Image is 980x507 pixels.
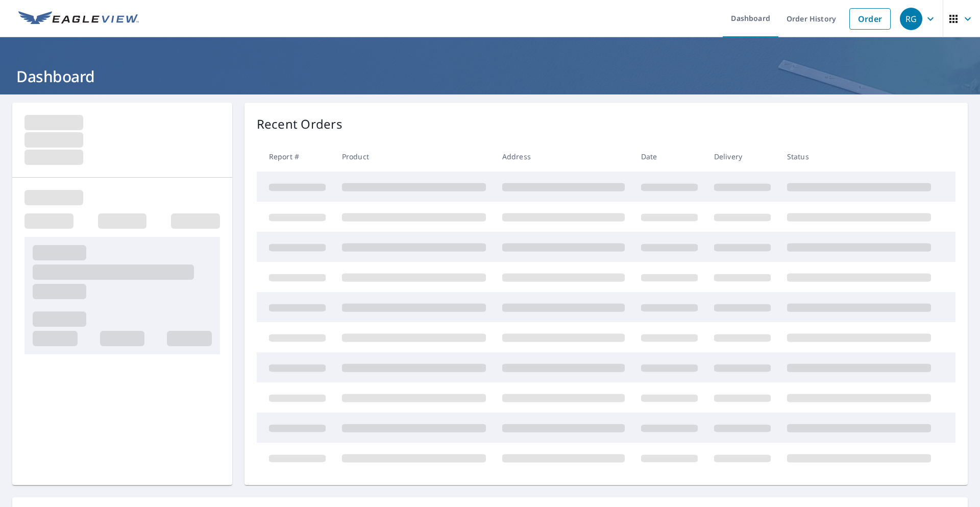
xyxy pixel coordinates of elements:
h1: Dashboard [12,66,968,87]
p: Recent Orders [257,115,342,133]
a: Order [849,8,891,30]
th: Status [779,141,939,172]
th: Address [494,141,633,172]
img: EV Logo [18,11,139,27]
div: RG [900,8,922,30]
th: Delivery [706,141,779,172]
th: Date [633,141,706,172]
th: Product [334,141,494,172]
th: Report # [257,141,334,172]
